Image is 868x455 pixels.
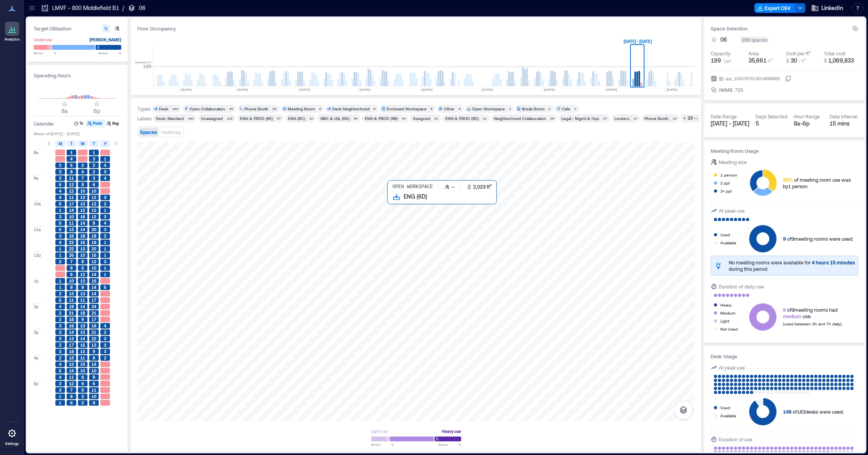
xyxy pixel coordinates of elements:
div: 5 [756,120,787,128]
h3: Space Selection [711,24,852,32]
span: 9 [70,265,73,271]
p: 06 [139,4,146,12]
span: 3 [104,195,106,200]
span: 4 [59,240,61,245]
span: 1p [34,278,39,284]
div: Break Room [522,106,545,112]
h3: Operating Hours [34,71,121,79]
span: 3 [104,169,106,175]
div: ENG (6C) [288,116,305,121]
div: 31 [481,116,488,121]
span: 2 [59,291,61,297]
span: 3 [59,233,61,239]
span: 20 [91,246,96,252]
span: 6p [94,108,100,114]
span: 13 [80,291,85,297]
span: 2 [59,317,61,322]
span: 11 [69,195,74,200]
span: 14 [80,227,85,232]
span: F [104,140,106,147]
div: GBO & LGL (6A) [320,116,350,121]
div: ENG & PROD (6B) [365,116,398,121]
div: ENG & PROD (6D) [445,116,479,121]
div: Light [720,317,729,325]
span: 18 [91,233,96,239]
span: 3p [34,329,39,335]
div: 27 [602,116,608,121]
span: 12 [91,195,96,200]
div: spc_1020767513014698459 [725,75,781,83]
span: 2 [59,355,61,361]
span: 3 [59,323,61,329]
span: 2 [81,162,84,168]
span: 14 [91,272,96,277]
div: [PERSON_NAME] [89,36,121,44]
div: Days Selected [756,113,787,120]
h3: Calendar [34,120,54,128]
span: 13 [80,246,85,252]
span: / ft² [799,58,806,63]
span: 22 [69,246,74,252]
span: 5 [59,220,61,226]
span: ppl [724,57,731,64]
div: Meeting size [719,158,747,166]
span: 1 [104,246,106,252]
span: Heatmap [161,129,181,135]
div: Duration of daily use [719,282,764,290]
span: 1 [70,150,73,155]
span: 18 [80,310,85,316]
span: 1 [59,252,61,258]
span: 10 [80,252,85,258]
span: 9 [81,317,84,322]
span: 1 [59,207,61,213]
text: [DATE] [606,87,617,91]
span: 7 [81,175,84,181]
text: [DATE] [482,87,493,91]
span: 2 [104,233,106,239]
span: Above % [98,51,121,55]
div: 6 [457,106,462,111]
div: of meeting room use was by 1 person . [783,177,858,189]
span: 16 [69,323,74,329]
span: Week of [DATE] - [DATE] [34,131,121,136]
button: 23 [681,114,699,122]
span: 2 [104,329,106,335]
div: 35 [228,106,234,111]
span: 18 [69,349,74,354]
text: [DATE] [299,87,310,91]
span: 4 [81,169,84,175]
span: 4 [59,195,61,200]
span: 8 [81,259,84,264]
div: Underuse [34,36,52,44]
span: 20 [91,227,96,232]
span: (used between 2h and 7h daily) [783,321,842,326]
span: 9 [93,220,95,226]
span: 8 [81,182,84,187]
span: 3 [59,175,61,181]
div: Capacity [711,50,730,57]
text: [DATE] [360,87,370,91]
span: 3 [59,349,61,354]
span: 12 [80,272,85,277]
span: 8a [34,150,39,155]
span: 12 [91,259,96,264]
span: 2 [93,169,95,175]
span: 12 [80,207,85,213]
span: 7 [70,259,73,264]
span: 11 [69,220,74,226]
button: Spaces [138,128,159,136]
span: 22 [69,240,74,245]
span: 1 [104,240,106,245]
span: Spaces [140,129,157,135]
span: $ [824,58,827,63]
span: 4 [104,220,106,226]
div: Floor Occupancy [137,24,695,32]
span: 2 [59,342,61,348]
div: Available [720,239,736,247]
span: 5 [59,182,61,187]
span: 22 [91,336,96,341]
div: Used [720,231,730,239]
span: 12 [69,188,74,194]
span: 3 [104,336,106,341]
span: 5 [81,265,84,271]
